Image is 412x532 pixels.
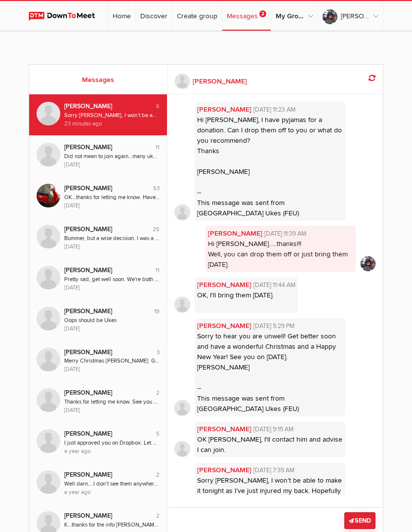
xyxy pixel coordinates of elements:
[37,266,160,292] a: Colin Heydon 11 [PERSON_NAME] Pretty sad, get well soon. We're both ill tooI think I could sing [...
[208,228,354,239] a: [PERSON_NAME][DATE] 11:39 AM
[145,143,160,152] div: 11
[64,202,160,210] div: [DATE]
[251,322,294,331] span: [DATE] 5:29 PM
[37,225,60,248] img: Sandra Heydon
[64,184,145,193] div: [PERSON_NAME]
[64,234,160,243] div: Bummer, but a wise decision. I was a bit concerned as [PERSON_NAME] hates driving even without sn...
[251,105,295,115] span: [DATE] 11:23 AM
[251,425,293,434] span: [DATE] 9:15 AM
[145,512,160,520] div: 2
[64,152,160,161] div: Did not mean to join again…many ukuleles but only 1 me. Sorry about the confusion.
[64,193,160,202] div: OK…thanks for letting me know. Have fun. See you next time.
[197,291,274,299] span: OK, I'll bring them [DATE].
[64,284,160,292] div: [DATE]
[64,357,160,365] div: Merry Christmas [PERSON_NAME]. Get well soon
[318,1,383,31] a: [PERSON_NAME]
[37,348,60,371] img: Pam McDonald
[208,240,348,269] span: Hi [PERSON_NAME]…..thanks!!! Well, you can drop them off or just bring them [DATE].
[37,429,160,455] a: Denise 5 [PERSON_NAME] I just approved you on Dropbox. Let me know what happens now. a year ago
[37,143,160,169] a: Marilyn Hardabura 11 [PERSON_NAME] Did not mean to join again…many ukuleles but only 1 me. Sorry ...
[37,225,160,251] a: Sandra Heydon 25 [PERSON_NAME] Bummer, but a wise decision. I was a bit concerned as [PERSON_NAME...
[37,388,160,414] a: John T 2 [PERSON_NAME] Thanks for letting me know. See you next time. [DATE]
[175,74,375,88] a: [PERSON_NAME]
[145,471,160,479] div: 2
[64,243,160,251] div: [DATE]
[37,102,160,128] a: Brian O’Rawe 6 [PERSON_NAME] Sorry [PERSON_NAME], I won’t be able to make it tonight as I’ve just...
[64,161,160,169] div: [DATE]
[64,225,145,234] div: [PERSON_NAME]
[197,332,336,413] span: Sorry to hear you are unwell! Get better soon and have a wonderful Christmas and a Happy New Year...
[37,184,160,210] a: Brenda M 53 [PERSON_NAME] OK…thanks for letting me know. Have fun. See you next time. [DATE]
[197,321,343,331] a: [PERSON_NAME][DATE] 5:29 PM
[64,398,160,406] div: Thanks for letting me know. See you next time.
[37,307,60,330] img: GillianS
[145,348,160,357] div: 3
[37,266,60,289] img: Colin Heydon
[64,316,160,325] div: Oops should be Ukes
[197,435,342,454] span: OK [PERSON_NAME], I'll contact him and advise I can join.
[361,256,375,271] img: cropped.jpg
[64,111,160,120] div: Sorry [PERSON_NAME], I won’t be able to make it tonight as I’ve just injured my back. Hopefully a...
[197,280,295,290] a: [PERSON_NAME][DATE] 11:44 AM
[64,470,145,480] div: [PERSON_NAME]
[197,116,342,217] span: Hi [PERSON_NAME], I have pyjamas for a donation. Can I drop them off to you or what do you recomm...
[108,1,135,31] a: Home
[37,429,60,453] img: Denise
[64,447,160,455] div: a year ago
[37,388,60,412] img: John T
[222,1,271,31] a: Messages2
[145,184,160,193] div: 53
[37,143,60,166] img: Marilyn Hardabura
[251,466,294,475] span: [DATE] 7:39 AM
[145,389,160,397] div: 2
[262,229,306,239] span: [DATE] 11:39 AM
[64,429,145,439] div: [PERSON_NAME]
[64,348,145,357] div: [PERSON_NAME]
[64,521,160,529] div: K…thanks for the info [PERSON_NAME]!!
[64,488,160,496] div: a year ago
[197,424,343,434] a: [PERSON_NAME][DATE] 9:15 AM
[175,442,190,456] img: profile-user.png
[145,225,160,234] div: 25
[64,275,160,284] div: Pretty sad, get well soon. We're both ill too I think I could sing [PERSON_NAME] Blues Merry Chri...
[37,348,160,374] a: Pam McDonald 3 [PERSON_NAME] Merry Christmas [PERSON_NAME]. Get well soon [DATE]
[37,184,60,207] img: Brenda M
[197,465,343,475] a: [PERSON_NAME][DATE] 7:39 AM
[64,143,145,152] div: [PERSON_NAME]
[64,511,145,521] div: [PERSON_NAME]
[64,325,160,333] div: [DATE]
[64,439,160,447] div: I just approved you on Dropbox. Let me know what happens now.
[172,1,222,31] a: Create group
[37,470,60,494] img: Kent McD
[145,102,160,111] div: 6
[64,307,145,316] div: [PERSON_NAME]
[64,266,145,275] div: [PERSON_NAME]
[175,297,190,312] img: profile-user.png
[251,281,295,290] span: [DATE] 11:44 AM
[136,1,172,31] a: Discover
[175,401,190,415] img: profile-user.png
[64,406,160,414] div: [DATE]
[64,120,160,128] div: 23 minutes ago
[64,388,145,398] div: [PERSON_NAME]
[64,102,145,111] div: [PERSON_NAME]
[64,365,160,373] div: [DATE]
[344,512,375,529] button: Send
[259,10,266,17] span: 2
[64,480,160,488] div: Well darn….I don’t see them anywhere…? Can you upload them to Dropbox? So I can grab them? Or try...
[37,102,60,125] img: Brian O’Rawe
[145,266,160,275] div: 11
[193,76,247,86] b: [PERSON_NAME]
[29,12,104,21] img: DownToMeet
[197,104,343,115] a: [PERSON_NAME][DATE] 11:23 AM
[271,1,318,31] a: My Groups
[197,476,342,516] span: Sorry [PERSON_NAME], I won’t be able to make it tonight as I’ve just injured my back. Hopefully a...
[37,470,160,496] a: Kent McD 2 [PERSON_NAME] Well darn….I don’t see them anywhere…?Can you upload them to Dropbox? So...
[145,307,160,316] div: 19
[175,205,190,220] img: profile-user.png
[37,307,160,333] a: GillianS 19 [PERSON_NAME] Oops should be Ukes [DATE]
[145,430,160,438] div: 5
[37,75,160,85] h2: Messages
